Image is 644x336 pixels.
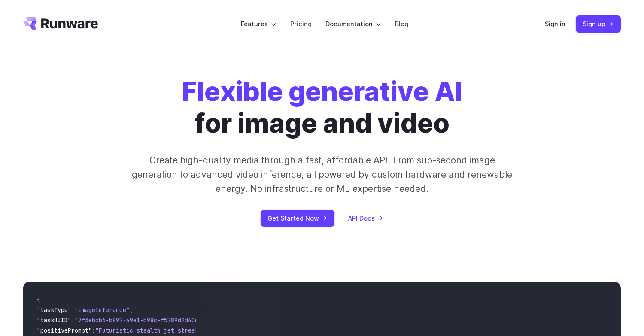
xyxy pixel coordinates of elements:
[325,19,381,29] label: Documentation
[37,327,92,334] span: "positivePrompt"
[92,327,95,334] span: :
[23,17,98,30] a: Go to /
[71,306,75,314] span: :
[182,76,462,139] h1: for image and video
[290,19,312,29] a: Pricing
[261,210,334,227] a: Get Started Now
[545,19,565,29] a: Sign in
[241,19,276,29] label: Features
[75,306,130,314] span: "imageInference"
[395,19,408,29] a: Blog
[131,153,513,196] p: Create high-quality media through a fast, affordable API. From sub-second image generation to adv...
[37,296,40,303] span: {
[576,15,621,32] a: Sign up
[37,316,71,324] span: "taskUUID"
[182,75,462,107] strong: Flexible generative AI
[95,327,408,334] span: "Futuristic stealth jet streaking through a neon-lit cityscape with glowing purple exhaust"
[75,316,205,324] span: "7f3ebcb6-b897-49e1-b98c-f5789d2d40d7"
[71,316,75,324] span: :
[37,306,71,314] span: "taskType"
[130,306,133,314] span: ,
[348,213,383,223] a: API Docs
